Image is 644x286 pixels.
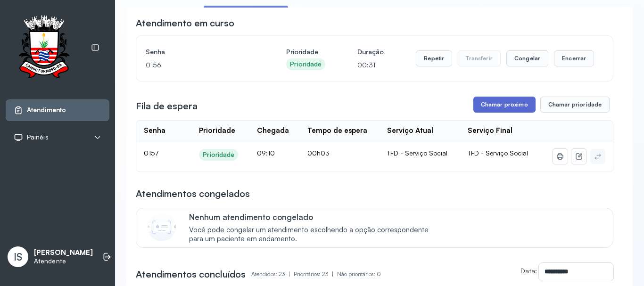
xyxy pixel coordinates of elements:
span: 0157 [144,149,159,157]
span: Você pode congelar um atendimento escolhendo a opção correspondente para um paciente em andamento. [189,226,438,244]
span: | [332,270,333,278]
span: Atendimento [27,106,66,114]
img: Imagem de CalloutCard [148,213,176,241]
img: Logotipo do estabelecimento [10,15,78,81]
p: 00:31 [357,58,384,72]
p: [PERSON_NAME] [34,248,93,257]
div: Serviço Final [468,126,512,135]
p: Atendente [34,257,93,265]
h4: Duração [357,45,384,58]
button: Chamar próximo [473,97,536,113]
div: Prioridade [203,151,234,159]
div: Senha [144,126,165,135]
span: | [289,270,290,278]
p: Nenhum atendimento congelado [189,212,438,222]
div: Tempo de espera [307,126,367,135]
div: Serviço Atual [387,126,433,135]
p: 0156 [146,58,254,72]
button: Transferir [458,50,501,66]
h3: Fila de espera [136,99,198,113]
h3: Atendimentos congelados [136,187,250,200]
div: Chegada [257,126,289,135]
h4: Senha [146,45,254,58]
button: Encerrar [554,50,594,66]
span: 00h03 [307,149,330,157]
p: Prioritários: 23 [294,268,337,281]
h3: Atendimentos concluídos [136,268,246,281]
h3: Atendimento em curso [136,16,234,30]
span: TFD - Serviço Social [468,149,528,157]
div: Prioridade [290,60,322,68]
button: Repetir [416,50,452,66]
p: Atendidos: 23 [251,268,294,281]
a: Atendimento [14,106,101,115]
div: TFD - Serviço Social [387,149,453,157]
button: Chamar prioridade [540,97,610,113]
div: Prioridade [199,126,235,135]
span: 09:10 [257,149,275,157]
span: Painéis [27,133,49,141]
h4: Prioridade [286,45,325,58]
label: Data: [520,267,537,275]
button: Congelar [506,50,548,66]
p: Não prioritários: 0 [337,268,381,281]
